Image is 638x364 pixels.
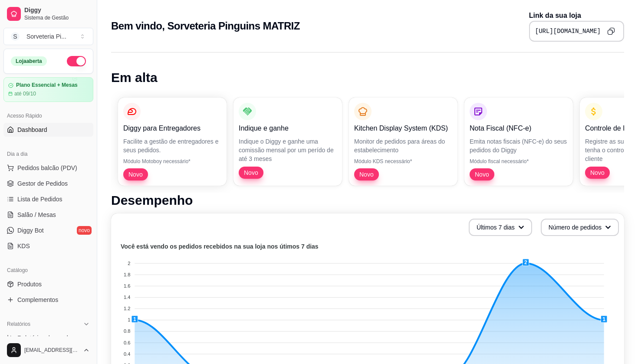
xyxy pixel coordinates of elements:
[3,208,93,222] a: Salão / Mesas
[111,193,624,208] h1: Desempenho
[470,123,568,134] p: Nota Fiscal (NFC-e)
[239,123,337,134] p: Indique e ganhe
[11,32,20,41] span: S
[3,161,93,175] button: Pedidos balcão (PDV)
[67,56,86,66] button: Alterar Status
[124,328,130,334] tspan: 0.8
[17,242,30,250] span: KDS
[3,177,93,190] a: Gestor de Pedidos
[3,77,93,102] a: Plano Essencial + Mesasaté 09/10
[24,7,90,14] span: Diggy
[7,321,30,328] span: Relatórios
[3,263,93,277] div: Catálogo
[124,340,130,345] tspan: 0.6
[356,170,377,179] span: Novo
[26,32,66,41] div: Sorveteria Pi ...
[3,3,93,24] a: DiggySistema de Gestão
[17,210,56,219] span: Salão / Mesas
[128,261,130,266] tspan: 2
[124,306,130,311] tspan: 1.2
[470,137,568,154] p: Emita notas fiscais (NFC-e) do seus pedidos do Diggy
[354,123,452,134] p: Kitchen Display System (KDS)
[24,347,79,354] span: [EMAIL_ADDRESS][DOMAIN_NAME]
[123,158,221,165] p: Módulo Motoboy necessário*
[118,98,227,186] button: Diggy para EntregadoresFacilite a gestão de entregadores e seus pedidos.Módulo Motoboy necessário...
[124,351,130,357] tspan: 0.4
[3,293,93,307] a: Complementos
[3,223,93,237] a: Diggy Botnovo
[124,295,130,300] tspan: 1.4
[354,137,452,154] p: Monitor de pedidos para áreas do estabelecimento
[3,340,93,361] button: [EMAIL_ADDRESS][DOMAIN_NAME]
[541,219,619,236] button: Número de pedidos
[3,109,93,123] div: Acesso Rápido
[239,137,337,163] p: Indique o Diggy e ganhe uma comissão mensal por um perído de até 3 meses
[535,27,601,36] pre: [URL][DOMAIN_NAME]
[3,192,93,206] a: Lista de Pedidos
[17,334,75,342] span: Relatórios de vendas
[17,226,44,235] span: Diggy Bot
[17,280,42,289] span: Produtos
[470,158,568,165] p: Módulo fiscal necessário*
[240,168,262,177] span: Novo
[111,70,624,85] h1: Em alta
[464,98,573,186] button: Nota Fiscal (NFC-e)Emita notas fiscais (NFC-e) do seus pedidos do DiggyMódulo fiscal necessário*Novo
[124,272,130,277] tspan: 1.8
[124,283,130,289] tspan: 1.6
[125,170,146,179] span: Novo
[17,179,68,188] span: Gestor de Pedidos
[471,170,493,179] span: Novo
[24,14,90,21] span: Sistema de Gestão
[16,82,78,89] article: Plano Essencial + Mesas
[14,90,36,97] article: até 09/10
[233,98,342,186] button: Indique e ganheIndique o Diggy e ganhe uma comissão mensal por um perído de até 3 mesesNovo
[3,331,93,345] a: Relatórios de vendas
[17,164,77,172] span: Pedidos balcão (PDV)
[11,56,47,66] div: Loja aberta
[3,28,93,45] button: Select a team
[17,195,62,203] span: Lista de Pedidos
[123,123,221,134] p: Diggy para Entregadores
[3,239,93,253] a: KDS
[3,147,93,161] div: Dia a dia
[349,98,457,186] button: Kitchen Display System (KDS)Monitor de pedidos para áreas do estabelecimentoMódulo KDS necessário...
[3,277,93,291] a: Produtos
[587,168,608,177] span: Novo
[111,19,300,33] h2: Bem vindo, Sorveteria Pinguins MATRIZ
[354,158,452,165] p: Módulo KDS necessário*
[17,295,58,304] span: Complementos
[469,219,532,236] button: Últimos 7 dias
[123,137,221,154] p: Facilite a gestão de entregadores e seus pedidos.
[529,10,624,21] p: Link da sua loja
[128,317,130,322] tspan: 1
[3,123,93,137] a: Dashboard
[17,125,47,134] span: Dashboard
[121,243,319,250] text: Você está vendo os pedidos recebidos na sua loja nos útimos 7 dias
[604,24,618,38] button: Copy to clipboard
